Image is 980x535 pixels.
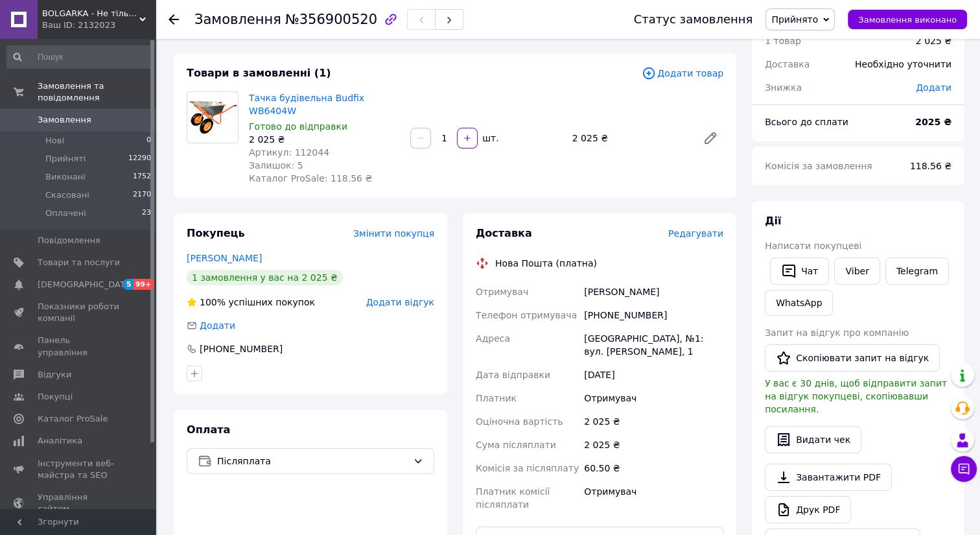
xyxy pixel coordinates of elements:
[200,297,226,307] span: 100%
[765,290,833,316] a: WhatsApp
[770,257,829,285] button: Чат
[249,173,372,184] span: Каталог ProSale: 118.56 ₴
[38,279,134,291] span: [DEMOGRAPHIC_DATA]
[848,10,967,29] button: Замовлення виконано
[476,393,517,403] span: Платник
[45,208,86,219] span: Оплачені
[581,303,726,327] div: [PHONE_NUMBER]
[765,464,892,491] a: Завантажити PDF
[38,114,91,126] span: Замовлення
[217,454,408,468] span: Післяплата
[187,253,262,263] a: [PERSON_NAME]
[38,391,73,403] span: Покупці
[38,235,100,246] span: Повідомлення
[765,36,801,46] span: 1 товар
[581,363,726,386] div: [DATE]
[697,125,723,151] a: Редагувати
[133,171,151,183] span: 1752
[146,135,151,147] span: 0
[38,335,120,358] span: Панель управління
[765,161,872,171] span: Комісія за замовлення
[194,12,281,27] span: Замовлення
[567,129,692,147] div: 2 025 ₴
[45,171,86,183] span: Виконані
[198,342,284,355] div: [PHONE_NUMBER]
[38,492,120,515] span: Управління сайтом
[765,59,810,69] span: Доставка
[476,333,510,344] span: Адреса
[249,133,400,146] div: 2 025 ₴
[581,480,726,516] div: Отримувач
[38,458,120,481] span: Інструменти веб-майстра та SEO
[353,228,434,239] span: Змінити покупця
[38,301,120,324] span: Показники роботи компанії
[128,153,151,165] span: 12290
[45,189,89,201] span: Скасовані
[910,161,951,171] span: 118.56 ₴
[476,287,528,297] span: Отримувач
[366,297,434,307] span: Додати відгук
[45,153,86,165] span: Прийняті
[6,45,152,69] input: Пошук
[42,19,156,31] div: Ваш ID: 2132023
[581,327,726,363] div: [GEOGRAPHIC_DATA], №1: вул. [PERSON_NAME], 1
[634,13,753,26] div: Статус замовлення
[187,67,331,79] span: Товари в замовленні (1)
[169,13,179,26] div: Повернутися назад
[134,279,155,290] span: 99+
[492,257,600,270] div: Нова Пошта (платна)
[479,132,500,145] div: шт.
[765,215,781,227] span: Дії
[916,34,951,47] div: 2 025 ₴
[476,310,577,320] span: Телефон отримувача
[38,435,82,447] span: Аналітика
[858,15,957,25] span: Замовлення виконано
[581,410,726,433] div: 2 025 ₴
[642,66,723,80] span: Додати товар
[187,270,343,285] div: 1 замовлення у вас на 2 025 ₴
[581,457,726,480] div: 60.50 ₴
[771,14,818,25] span: Прийнято
[42,8,139,19] span: BOLGARKA - Не тільки інструмент
[133,189,151,201] span: 2170
[476,416,563,427] span: Оціночна вартість
[765,378,947,414] span: У вас є 30 днів, щоб відправити запит на відгук покупцеві, скопіювавши посилання.
[200,320,235,331] span: Додати
[668,228,723,239] span: Редагувати
[951,456,977,482] button: Чат з покупцем
[285,12,377,27] span: №356900520
[142,208,151,219] span: 23
[187,296,315,309] div: успішних покупок
[38,80,156,104] span: Замовлення та повідомлення
[187,423,230,436] span: Оплата
[581,433,726,457] div: 2 025 ₴
[249,93,364,116] a: Тачка будівельна Budfix WB6404W
[765,344,940,372] button: Скопіювати запит на відгук
[476,227,532,239] span: Доставка
[249,160,303,171] span: Залишок: 5
[38,257,120,268] span: Товари та послуги
[45,135,64,147] span: Нові
[915,117,951,127] b: 2025 ₴
[187,227,245,239] span: Покупець
[476,370,550,380] span: Дата відправки
[885,257,949,285] a: Telegram
[581,386,726,410] div: Отримувач
[581,280,726,303] div: [PERSON_NAME]
[476,440,556,450] span: Сума післяплати
[765,426,861,453] button: Видати чек
[765,327,909,338] span: Запит на відгук про компанію
[765,496,851,523] a: Друк PDF
[187,92,238,143] img: Тачка будівельна Budfix WB6404W
[847,50,959,78] div: Необхідно уточнити
[476,486,550,510] span: Платник комісії післяплати
[249,121,347,132] span: Готово до відправки
[916,82,951,93] span: Додати
[38,369,71,381] span: Відгуки
[123,279,134,290] span: 5
[834,257,880,285] a: Viber
[476,463,579,473] span: Комісія за післяплату
[765,117,848,127] span: Всього до сплати
[765,82,802,93] span: Знижка
[38,413,108,425] span: Каталог ProSale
